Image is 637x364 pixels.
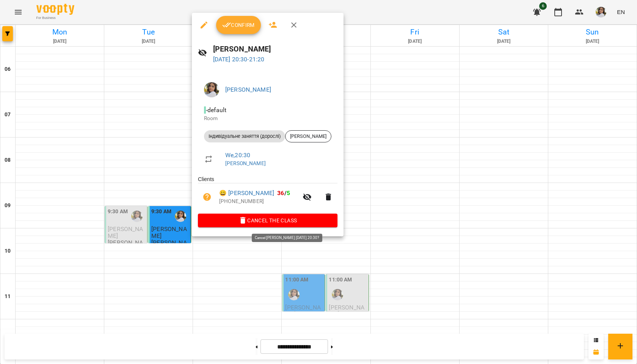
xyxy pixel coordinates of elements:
[213,56,265,63] a: [DATE] 20:30-21:20
[198,188,216,206] button: Unpaid. Bill the attendance?
[219,198,298,205] p: [PHONE_NUMBER]
[219,189,274,198] a: 😀 [PERSON_NAME]
[216,16,261,34] button: Confirm
[287,189,290,197] span: 5
[225,152,250,159] a: We , 20:30
[198,214,337,227] button: Cancel the class
[285,130,331,142] div: [PERSON_NAME]
[225,86,271,93] a: [PERSON_NAME]
[204,115,331,122] p: Room
[204,106,228,114] span: - default
[198,175,337,213] ul: Clients
[225,160,266,166] a: [PERSON_NAME]
[277,189,290,197] b: /
[277,189,284,197] span: 36
[213,43,337,55] h6: [PERSON_NAME]
[222,20,255,30] span: Confirm
[204,133,285,140] span: Індивідуальне заняття (дорослі)
[286,133,331,140] span: [PERSON_NAME]
[204,82,219,97] img: 190f836be431f48d948282a033e518dd.jpg
[204,216,331,225] span: Cancel the class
